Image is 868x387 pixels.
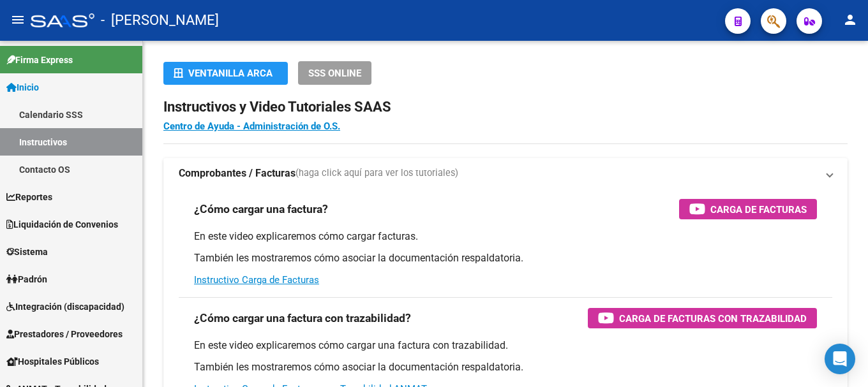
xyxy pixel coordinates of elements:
[6,53,73,67] span: Firma Express
[6,327,123,341] span: Prestadores / Proveedores
[179,166,296,180] strong: Comprobantes / Facturas
[6,300,124,314] span: Integración (discapacidad)
[6,245,48,259] span: Sistema
[163,62,288,85] button: Ventanilla ARCA
[163,95,848,119] h2: Instructivos y Video Tutoriales SAAS
[101,6,219,34] span: - [PERSON_NAME]
[174,62,278,85] div: Ventanilla ARCA
[194,230,817,244] p: En este video explicaremos cómo cargar facturas.
[842,12,858,27] mat-icon: person
[194,274,319,286] a: Instructivo Carga de Facturas
[194,251,817,265] p: También les mostraremos cómo asociar la documentación respaldatoria.
[194,339,817,353] p: En este video explicaremos cómo cargar una factura con trazabilidad.
[163,158,848,189] mat-expansion-panel-header: Comprobantes / Facturas(haga click aquí para ver los tutoriales)
[6,354,99,369] span: Hospitales Públicos
[6,272,47,286] span: Padrón
[10,12,26,27] mat-icon: menu
[619,310,807,326] span: Carga de Facturas con Trazabilidad
[163,120,340,132] a: Centro de Ayuda - Administración de O.S.
[6,190,52,204] span: Reportes
[825,344,855,374] div: Open Intercom Messenger
[308,68,361,79] span: SSS ONLINE
[194,309,411,327] h3: ¿Cómo cargar una factura con trazabilidad?
[679,199,817,219] button: Carga de Facturas
[6,80,39,94] span: Inicio
[6,217,118,231] span: Liquidación de Convenios
[194,200,328,218] h3: ¿Cómo cargar una factura?
[588,308,817,328] button: Carga de Facturas con Trazabilidad
[710,201,807,217] span: Carga de Facturas
[194,360,817,374] p: También les mostraremos cómo asociar la documentación respaldatoria.
[296,166,458,180] span: (haga click aquí para ver los tutoriales)
[298,61,371,85] button: SSS ONLINE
